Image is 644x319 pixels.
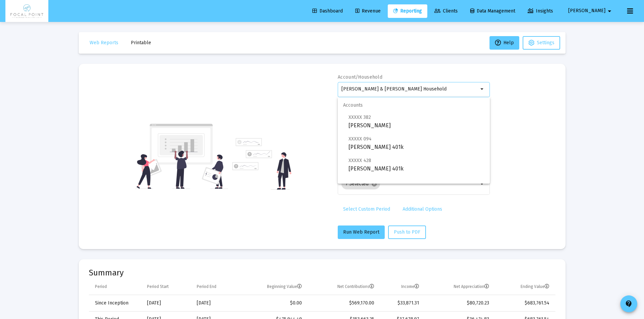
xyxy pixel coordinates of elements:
a: Clients [429,4,463,18]
mat-card-title: Summary [89,269,555,276]
td: Column Period [89,279,142,295]
a: Insights [522,4,558,18]
span: Revenue [355,8,381,14]
button: Run Web Report [338,225,385,239]
td: Column Income [379,279,424,295]
td: $0.00 [239,295,307,311]
span: XXXXX 094 [349,136,372,142]
mat-chip: 7 Selected [341,179,380,189]
img: reporting-alt [232,138,291,190]
span: Run Web Report [343,229,379,235]
span: [PERSON_NAME] 401k [349,156,484,173]
td: Column Ending Value [494,279,555,295]
span: Insights [528,8,553,14]
span: [PERSON_NAME] [349,113,484,130]
span: Printable [131,40,151,46]
mat-icon: arrow_drop_down [478,180,486,188]
span: [PERSON_NAME] [568,8,605,14]
div: Ending Value [521,284,549,289]
img: reporting [135,123,228,190]
td: Column Beginning Value [239,279,307,295]
div: Net Contributions [337,284,374,289]
span: Dashboard [312,8,343,14]
div: Net Appreciation [454,284,489,289]
div: Income [401,284,419,289]
div: [DATE] [197,300,234,307]
input: Search or select an account or household [341,86,478,92]
td: Column Period Start [142,279,192,295]
span: XXXXX 428 [349,158,371,163]
span: [PERSON_NAME] 401k [349,135,484,151]
span: XXXXX 382 [349,114,371,120]
button: Push to PDF [388,225,426,239]
mat-chip-list: Selection [341,177,478,191]
button: Printable [125,36,157,50]
span: Accounts [338,97,490,113]
button: [PERSON_NAME] [560,4,622,18]
span: Additional Options [403,206,442,212]
td: $569,170.00 [307,295,379,311]
span: Web Reports [90,40,118,46]
span: Settings [537,40,554,46]
span: Households [338,178,490,194]
a: Revenue [350,4,386,18]
td: $33,871.31 [379,295,424,311]
span: Push to PDF [394,229,420,235]
td: $683,761.54 [494,295,555,311]
td: Column Period End [192,279,239,295]
td: Column Net Contributions [307,279,379,295]
span: Data Management [470,8,515,14]
mat-icon: arrow_drop_down [605,4,614,18]
div: Period [95,284,107,289]
a: Reporting [388,4,427,18]
img: Dashboard [10,4,43,18]
td: Column Net Appreciation [424,279,494,295]
div: Period End [197,284,216,289]
div: Period Start [147,284,169,289]
a: Data Management [465,4,521,18]
span: Select Custom Period [343,206,390,212]
div: Beginning Value [267,284,302,289]
td: Since Inception [89,295,142,311]
a: Dashboard [307,4,348,18]
label: Account/Household [338,74,382,80]
mat-icon: contact_support [625,300,633,308]
span: Help [495,40,514,46]
span: Clients [434,8,458,14]
button: Web Reports [84,36,124,50]
button: Settings [523,36,560,50]
mat-icon: arrow_drop_down [478,85,486,93]
mat-icon: cancel [371,181,377,187]
td: $80,720.23 [424,295,494,311]
div: [DATE] [147,300,187,307]
button: Help [490,36,519,50]
span: Reporting [393,8,422,14]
